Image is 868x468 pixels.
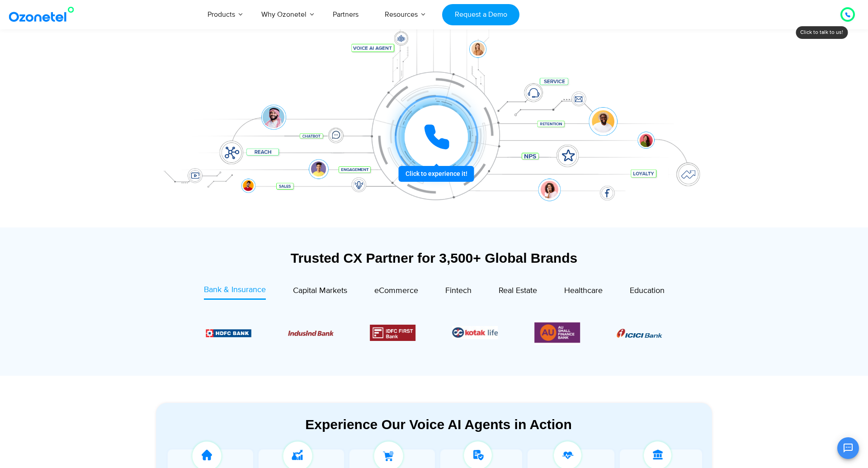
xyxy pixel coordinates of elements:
[293,286,347,296] span: Capital Markets
[630,286,665,296] span: Education
[165,416,712,432] div: Experience Our Voice AI Agents in Action
[156,250,712,266] div: Trusted CX Partner for 3,500+ Global Brands
[288,331,334,336] img: Picture10.png
[445,284,472,300] a: Fintech
[499,286,537,296] span: Real Estate
[204,285,266,295] span: Bank & Insurance
[370,325,416,341] img: Picture12.png
[617,327,662,338] div: 1 / 6
[617,329,662,338] img: Picture8.png
[374,286,418,296] span: eCommerce
[206,321,662,345] div: Image Carousel
[499,284,537,300] a: Real Estate
[204,284,266,300] a: Bank & Insurance
[564,284,603,300] a: Healthcare
[445,286,472,296] span: Fintech
[534,321,580,345] div: 6 / 6
[293,284,347,300] a: Capital Markets
[534,321,580,345] img: Picture13.png
[630,284,665,300] a: Education
[374,284,418,300] a: eCommerce
[206,327,251,338] div: 2 / 6
[564,286,603,296] span: Healthcare
[452,326,498,339] div: 5 / 6
[442,4,519,25] a: Request a Demo
[837,437,859,459] button: Open chat
[206,329,251,337] img: Picture9.png
[452,326,498,339] img: Picture26.jpg
[370,325,416,341] div: 4 / 6
[288,327,334,338] div: 3 / 6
